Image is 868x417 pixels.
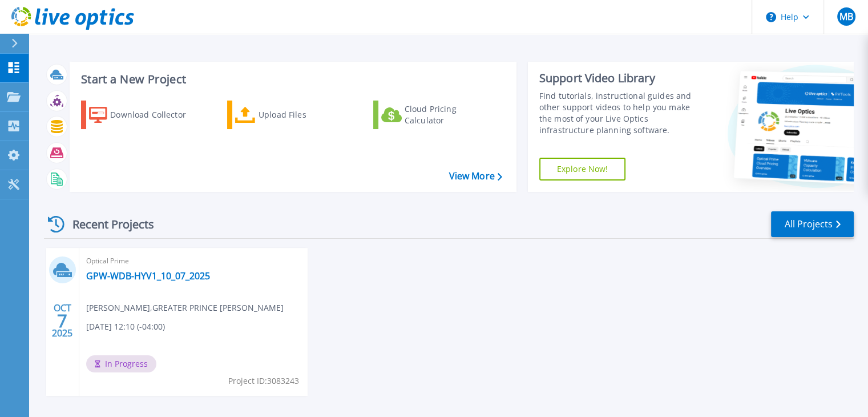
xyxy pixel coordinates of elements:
div: Download Collector [110,103,201,126]
h3: Start a New Project [81,73,502,86]
span: [DATE] 12:10 (-04:00) [86,320,165,333]
div: Recent Projects [44,210,169,238]
a: Upload Files [227,101,354,129]
div: Support Video Library [539,71,703,86]
a: View More [449,171,502,182]
span: 7 [57,316,67,326]
span: In Progress [86,355,156,372]
a: Explore Now! [539,158,626,181]
div: Cloud Pricing Calculator [405,103,496,126]
span: Project ID: 3083243 [228,375,299,387]
span: MB [839,12,853,21]
span: Optical Prime [86,255,301,267]
div: Upload Files [259,103,350,126]
div: OCT 2025 [51,300,73,342]
a: Download Collector [81,101,208,129]
div: Find tutorials, instructional guides and other support videos to help you make the most of your L... [539,90,703,136]
span: [PERSON_NAME] , GREATER PRINCE [PERSON_NAME] [86,302,284,314]
a: Cloud Pricing Calculator [373,101,500,129]
a: All Projects [771,211,854,237]
a: GPW-WDB-HYV1_10_07_2025 [86,270,210,282]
